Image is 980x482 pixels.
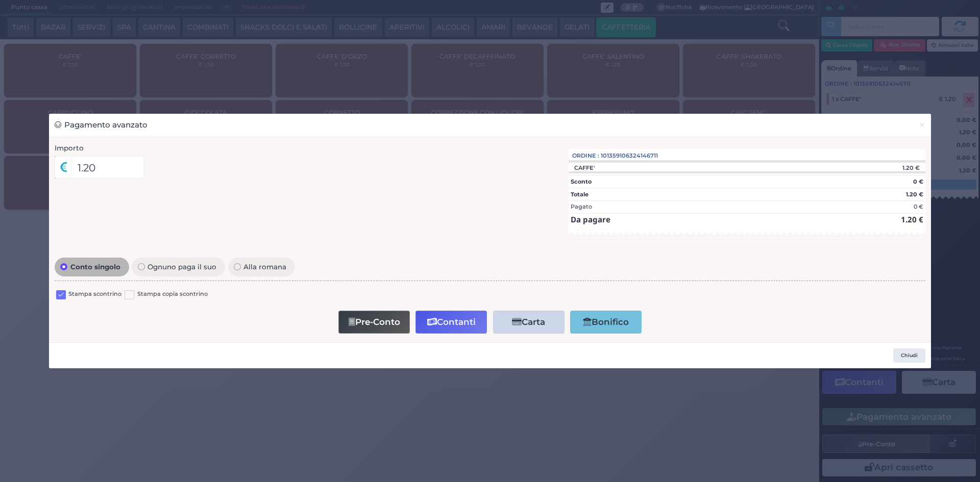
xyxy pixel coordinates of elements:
[836,164,925,171] div: 1.20 €
[415,311,487,334] button: Contanti
[901,214,923,224] strong: 1.20 €
[893,348,925,363] button: Chiudi
[68,290,121,299] label: Stampa scontrino
[55,119,148,131] h3: Pagamento avanzato
[914,202,923,211] div: 0 €
[493,311,565,334] button: Carta
[913,178,923,185] strong: 0 €
[569,164,600,171] div: CAFFE'
[571,191,589,198] strong: Totale
[71,156,144,179] input: Es. 30.99
[906,191,923,198] strong: 1.20 €
[241,263,289,270] span: Alla romana
[145,263,219,270] span: Ognuno paga il suo
[571,214,610,224] strong: Da pagare
[570,311,642,334] button: Bonifico
[67,263,123,270] span: Conto singolo
[572,151,599,160] span: Ordine :
[601,151,658,160] span: 101359106324146711
[571,202,592,211] div: Pagato
[919,119,925,131] span: ×
[137,290,208,299] label: Stampa copia scontrino
[55,143,84,153] label: Importo
[571,178,592,185] strong: Sconto
[913,114,931,137] button: Chiudi
[338,311,410,334] button: Pre-Conto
